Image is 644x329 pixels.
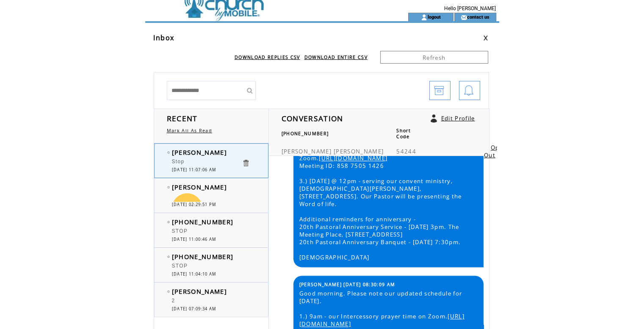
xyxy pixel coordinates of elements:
[484,144,502,159] a: Opt Out
[319,154,387,162] a: [URL][DOMAIN_NAME]
[167,151,170,153] img: bulletEmpty.png
[444,6,496,11] span: Hello [PERSON_NAME]
[282,113,343,123] span: CONVERSATION
[461,14,467,21] img: contact_us_icon.gif
[172,202,216,207] span: [DATE] 02:29:51 PM
[464,81,474,100] img: bell.png
[154,33,174,42] span: Inbox
[235,54,300,60] a: DOWNLOAD REPLIES CSV
[172,228,188,234] span: STOP
[334,148,384,155] span: [PERSON_NAME]
[304,54,368,60] a: DOWNLOAD ENTIRE CSV
[299,312,464,328] a: [URL][DOMAIN_NAME]
[441,114,475,122] a: Edit Profile
[396,148,416,155] span: 54244
[167,128,212,134] a: Mark All As Read
[167,221,170,223] img: bulletEmpty.png
[172,167,216,173] span: [DATE] 11:07:06 AM
[172,148,227,156] span: [PERSON_NAME]
[396,128,411,139] span: Short Code
[172,193,202,224] img: 🙏
[167,113,198,123] span: RECENT
[172,183,227,191] span: [PERSON_NAME]
[172,237,216,242] span: [DATE] 11:00:46 AM
[172,263,188,269] span: STOP
[172,159,185,164] span: Stop
[431,114,437,123] a: Click to edit user profile
[172,217,234,226] span: [PHONE_NUMBER]
[172,252,234,261] span: [PHONE_NUMBER]
[282,148,332,155] span: [PERSON_NAME]
[299,109,477,261] span: Good day. Here are our announcements for the week. 1.) [DATE] @ 7pm - [DEMOGRAPHIC_DATA] study on...
[172,298,175,304] span: 2
[172,271,216,277] span: [DATE] 11:04:10 AM
[172,287,227,296] span: [PERSON_NAME]
[172,306,216,312] span: [DATE] 07:09:34 AM
[243,81,256,100] input: Submit
[167,290,170,293] img: bulletEmpty.png
[427,14,440,20] a: logout
[299,282,395,287] span: [PERSON_NAME] [DATE] 08:30:09 AM
[167,256,170,258] img: bulletEmpty.png
[421,14,427,21] img: account_icon.gif
[380,51,488,64] a: Refresh
[242,159,250,167] a: Click to delete these messgaes
[282,131,329,137] span: [PHONE_NUMBER]
[167,186,170,188] img: bulletEmpty.png
[467,14,489,20] a: contact us
[434,81,444,100] img: archive.png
